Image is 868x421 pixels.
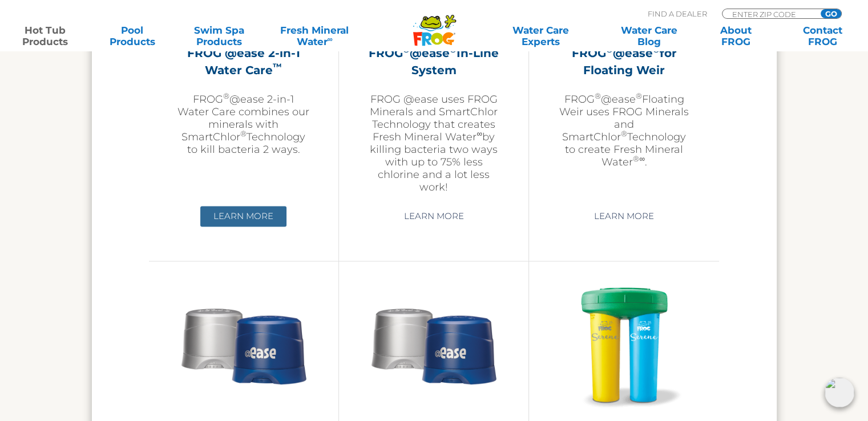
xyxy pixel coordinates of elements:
[486,25,596,47] a: Water CareExperts
[177,278,310,411] img: Sundance-cartridges-2-300x300.png
[223,91,229,100] sup: ®
[390,206,477,226] a: Learn More
[273,61,282,72] sup: ™
[615,25,683,47] a: Water CareBlog
[368,93,500,193] p: FROG @ease uses FROG Minerals and SmartChlor Technology that creates Fresh Mineral Water by killi...
[636,91,642,100] sup: ®
[821,9,841,18] input: GO
[177,93,310,156] p: FROG @ease 2-in-1 Water Care combines our minerals with SmartChlor Technology to kill bacteria 2 ...
[702,25,769,47] a: AboutFROG
[327,35,332,43] sup: ∞
[595,91,601,100] sup: ®
[177,44,310,79] h2: FROG @ease 2-in-1 Water Care
[789,25,857,47] a: ContactFROG
[558,93,691,168] p: FROG @ease Floating Weir uses FROG Minerals and SmartChlor Technology to create Fresh Mineral Wat...
[639,154,645,163] sup: ∞
[240,129,247,138] sup: ®
[621,129,627,138] sup: ®
[633,154,639,163] sup: ®
[581,206,667,226] a: Learn More
[200,206,286,226] a: Learn More
[558,44,691,79] h2: FROG @ease for Floating Weir
[477,129,482,138] sup: ∞
[185,25,253,47] a: Swim SpaProducts
[731,9,808,19] input: Zip Code Form
[558,278,691,411] img: hot-tub-product-serene-floater-300x300.png
[368,44,500,79] h2: FROG @ease In-Line System
[11,25,79,47] a: Hot TubProducts
[272,25,357,47] a: Fresh MineralWater∞
[825,378,854,407] img: openIcon
[368,278,500,411] img: Sundance-cartridges-2-300x300.png
[648,9,707,19] p: Find A Dealer
[98,25,165,47] a: PoolProducts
